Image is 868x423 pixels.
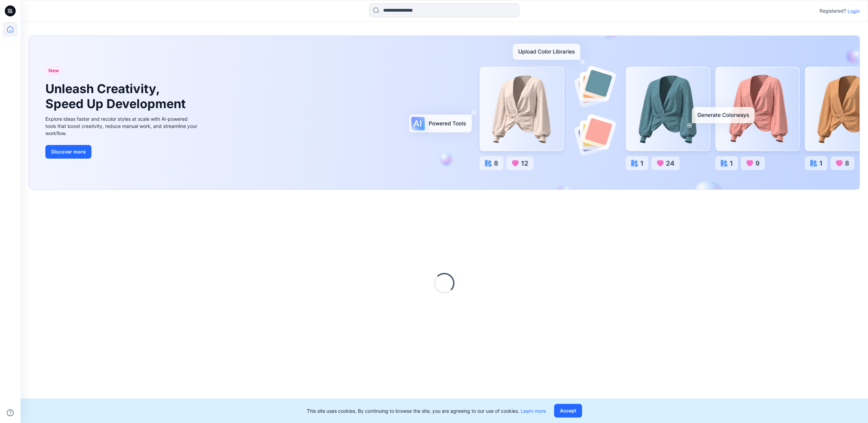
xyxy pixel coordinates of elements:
[45,82,189,111] h1: Unleash Creativity, Speed Up Development
[45,145,91,159] button: Discover more
[45,115,199,137] div: Explore ideas faster and recolor styles at scale with AI-powered tools that boost creativity, red...
[820,7,846,15] p: Registered?
[48,67,59,75] span: New
[307,407,546,414] p: This site uses cookies. By continuing to browse the site, you are agreeing to our use of cookies.
[848,8,860,15] p: Login
[45,145,199,159] a: Discover more
[521,408,546,414] a: Learn more
[554,404,582,418] button: Accept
